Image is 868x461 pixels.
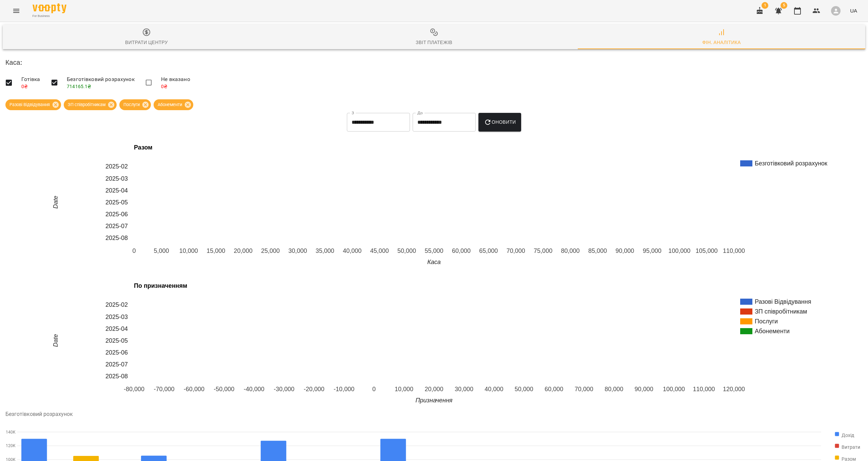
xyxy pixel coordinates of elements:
text: 110,000 [723,248,745,255]
text: 100,000 [663,386,685,393]
span: Разові Відвідування [5,102,54,108]
text: 90,000 [615,248,634,255]
text: 0 [132,248,136,255]
text: 80,000 [605,386,623,393]
text: 100,000 [668,248,690,255]
text: 55,000 [425,248,443,255]
text: 120,000 [723,386,745,393]
text: 75,000 [534,248,552,255]
text: 110,000 [693,386,715,393]
text: 2025-04 [105,187,128,194]
text: 2025-07 [105,223,128,229]
button: UA [847,4,860,17]
text: Безготівковий розрахунок [5,411,73,417]
text: 2025-06 [105,211,128,218]
span: Послуги [119,102,144,108]
text: 20,000 [234,248,253,255]
span: 714165.1 ₴ [67,84,91,89]
text: 2025-06 [105,349,128,356]
span: ЗП співробітникам [64,102,110,108]
text: Призначення [416,397,453,404]
text: 35,000 [316,248,334,255]
text: 10,000 [395,386,413,393]
text: 45,000 [370,248,389,255]
text: 140K [6,430,16,435]
span: Не вказано [161,75,190,83]
text: 40,000 [485,386,503,393]
text: 80,000 [561,248,580,255]
span: Абонементи [154,102,186,108]
text: 40,000 [343,248,361,255]
text: Дохід [842,433,854,438]
span: 5 [781,2,787,9]
text: 25,000 [261,248,280,255]
text: Послуги [755,318,778,325]
text: 30,000 [288,248,307,255]
text: 2025-05 [105,199,128,206]
div: Витрати центру [125,38,168,46]
text: 2025-03 [105,314,128,320]
text: 2025-08 [105,373,128,380]
text: 2025-02 [105,302,128,308]
text: Абонементи [755,328,790,335]
text: 0 [372,386,376,393]
text: -40,000 [244,386,264,393]
text: 95,000 [643,248,662,255]
text: Каса [427,259,441,265]
button: Menu [8,3,24,19]
svg: A chart. [5,273,863,408]
text: 2025-03 [105,175,128,182]
text: 70,000 [575,386,593,393]
text: -50,000 [214,386,234,393]
text: 60,000 [545,386,563,393]
text: 2025-08 [105,235,128,242]
text: 5,000 [154,248,169,255]
text: 2025-07 [105,361,128,368]
span: Оновити [484,118,516,126]
div: Абонементи [154,99,193,110]
h6: Каса : [5,57,863,68]
div: Разові Відвідування [5,99,61,110]
text: 50,000 [515,386,533,393]
svg: A chart. [5,134,863,270]
text: 120K [6,444,16,448]
text: 85,000 [588,248,607,255]
text: 20,000 [425,386,443,393]
text: 2025-05 [105,337,128,344]
text: Date [52,334,59,347]
div: ЗП співробітникам [64,99,117,110]
span: Готівка [21,75,40,83]
text: Date [52,196,59,209]
text: По призначенням [134,283,187,289]
text: ЗП співробітникам [755,308,807,315]
span: UA [850,7,857,14]
text: -10,000 [334,386,354,393]
span: Безготівковий розрахунок [67,75,135,83]
text: 2025-04 [105,325,128,332]
span: 0 ₴ [161,84,167,89]
text: 10,000 [179,248,198,255]
div: Фін. Аналітика [702,38,741,46]
text: -60,000 [184,386,204,393]
text: Витрати [842,444,860,450]
span: 1 [762,2,768,9]
text: 30,000 [455,386,473,393]
text: 90,000 [635,386,653,393]
text: 50,000 [397,248,416,255]
text: 65,000 [479,248,498,255]
text: Разові Відвідування [755,299,811,305]
text: 15,000 [206,248,225,255]
img: Voopty Logo [33,3,66,13]
button: Оновити [478,113,521,132]
text: Разом [134,144,153,151]
text: 2025-02 [105,163,128,170]
text: -70,000 [154,386,174,393]
text: 60,000 [452,248,471,255]
text: Безготівковий розрахунок [755,160,827,167]
div: Звіт платежів [416,38,452,46]
span: 0 ₴ [21,84,28,89]
div: Послуги [119,99,151,110]
text: 70,000 [507,248,525,255]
